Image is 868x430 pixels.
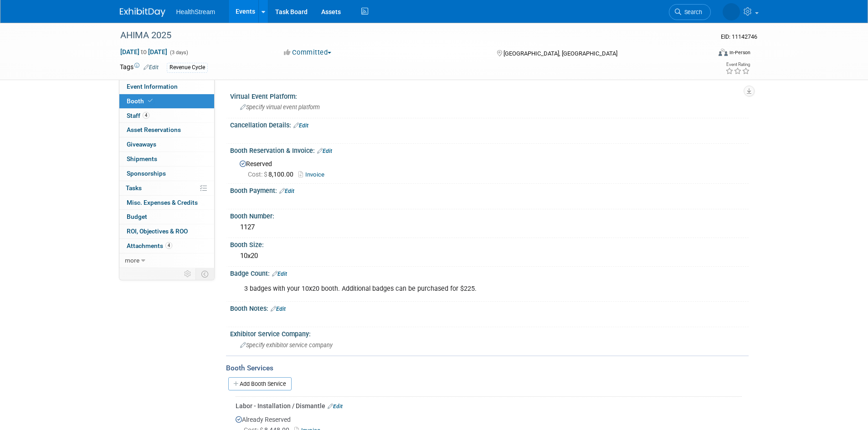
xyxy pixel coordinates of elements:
a: Booth [119,94,214,108]
a: Event Information [119,80,214,94]
span: Misc. Expenses & Credits [127,199,198,206]
span: Sponsorships [127,170,166,177]
a: Staff4 [119,109,214,123]
a: Budget [119,210,214,224]
a: Attachments4 [119,239,214,253]
span: Cost: $ [248,171,268,178]
span: 4 [165,242,172,249]
div: Exhibitor Service Company: [230,327,749,339]
a: Edit [328,403,343,410]
div: AHIMA 2025 [117,27,697,44]
span: Shipments [127,155,157,162]
a: Edit [144,64,159,71]
a: Edit [271,306,286,312]
span: [DATE] [DATE] [120,48,168,56]
span: more [125,257,139,264]
div: Booth Payment: [230,184,749,196]
a: Edit [293,122,308,129]
a: more [119,253,214,268]
span: (3 days) [169,50,188,56]
a: Search [669,4,711,20]
div: 10x20 [237,249,742,263]
span: ROI, Objectives & ROO [127,228,188,235]
div: Revenue Cycle [167,63,208,72]
td: Personalize Event Tab Strip [180,268,196,280]
span: Giveaways [127,141,156,148]
div: In-Person [729,49,750,56]
a: Tasks [119,181,214,195]
div: Reserved [237,157,742,179]
a: Edit [317,148,332,154]
div: Booth Size: [230,238,749,249]
span: [GEOGRAPHIC_DATA], [GEOGRAPHIC_DATA] [503,50,617,57]
img: ExhibitDay [120,8,165,17]
div: Event Format [657,47,751,61]
a: Edit [272,271,287,277]
span: Staff [127,112,149,119]
div: Event Rating [725,62,750,67]
span: HealthStream [176,8,216,15]
a: Shipments [119,152,214,166]
img: Wendy Nixx [723,3,740,20]
span: Event Information [127,83,178,90]
a: Add Booth Service [228,377,292,390]
div: Booth Reservation & Invoice: [230,144,749,156]
a: Edit [279,188,294,194]
a: Misc. Expenses & Credits [119,196,214,210]
div: Booth Services [226,363,749,373]
div: Virtual Event Platform: [230,90,749,101]
img: Format-Inperson.png [719,49,728,56]
div: Booth Notes: [230,302,749,314]
div: 3 badges with your 10x20 booth. Additional badges can be purchased for $225. [238,280,648,298]
span: 4 [143,112,149,119]
span: Event ID: 11142746 [721,33,757,40]
td: Tags [120,62,159,73]
td: Toggle Event Tabs [195,268,214,280]
div: Labor - Installation / Dismantle [236,401,742,410]
span: to [139,48,148,56]
a: Asset Reservations [119,123,214,137]
a: Sponsorships [119,167,214,181]
div: 1127 [237,220,742,234]
span: Attachments [127,242,172,249]
a: ROI, Objectives & ROO [119,224,214,238]
span: Specify exhibitor service company [240,342,333,349]
span: 8,100.00 [248,171,297,178]
i: Booth reservation complete [148,98,153,103]
span: Booth [127,97,154,105]
div: Cancellation Details: [230,118,749,130]
a: Invoice [298,171,329,178]
a: Giveaways [119,137,214,152]
span: Specify virtual event platform [240,104,320,111]
div: Badge Count: [230,267,749,278]
span: Asset Reservations [127,126,181,133]
button: Committed [281,48,335,57]
span: Budget [127,213,147,220]
div: Booth Number: [230,209,749,221]
span: Search [681,9,702,15]
span: Tasks [126,184,142,192]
